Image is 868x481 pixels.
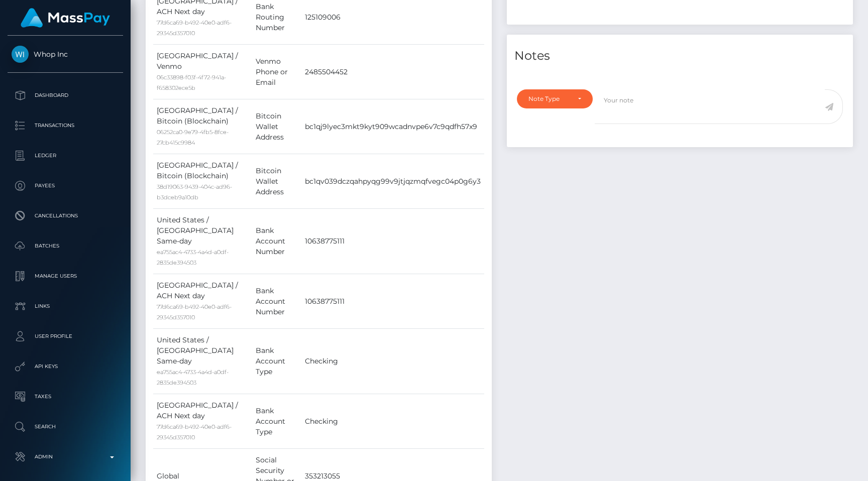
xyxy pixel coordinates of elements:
[12,88,119,103] p: Dashboard
[157,303,232,321] small: 77d6ca69-b492-40e0-adf6-29345d357010
[8,113,123,138] a: Transactions
[12,389,119,404] p: Taxes
[8,50,123,59] span: Whop Inc
[301,274,484,329] td: 10638775111
[301,329,484,394] td: Checking
[157,19,232,37] small: 77d6ca69-b492-40e0-adf6-29345d357010
[252,394,301,449] td: Bank Account Type
[153,99,252,154] td: [GEOGRAPHIC_DATA] / Bitcoin (Blockchain)
[153,209,252,274] td: United States / [GEOGRAPHIC_DATA] Same-day
[8,264,123,289] a: Manage Users
[8,294,123,319] a: Links
[12,148,119,163] p: Ledger
[528,95,570,103] div: Note Type
[157,369,229,386] small: ea755ac4-4733-4a4d-a0df-2835de394503
[301,209,484,274] td: 10638775111
[12,449,119,464] p: Admin
[301,154,484,209] td: bc1qv039dczqahpyqg99v9jtjqzmqfvegc04p0g6y3
[12,238,119,254] p: Batches
[252,99,301,154] td: Bitcoin Wallet Address
[301,45,484,99] td: 2485504452
[252,209,301,274] td: Bank Account Number
[8,414,123,439] a: Search
[514,47,845,65] h4: Notes
[8,143,123,168] a: Ledger
[157,74,226,91] small: 06c33898-f03f-4f72-941a-f658302ece5b
[8,83,123,108] a: Dashboard
[252,154,301,209] td: Bitcoin Wallet Address
[12,208,119,223] p: Cancellations
[12,419,119,434] p: Search
[12,329,119,344] p: User Profile
[8,324,123,349] a: User Profile
[157,249,229,266] small: ea755ac4-4733-4a4d-a0df-2835de394503
[157,183,232,201] small: 38d19063-9439-404c-ad96-b3dceb9a10db
[8,233,123,259] a: Batches
[12,118,119,133] p: Transactions
[8,444,123,469] a: Admin
[252,329,301,394] td: Bank Account Type
[517,89,593,108] button: Note Type
[12,359,119,374] p: API Keys
[21,8,110,28] img: MassPay Logo
[157,423,232,441] small: 77d6ca69-b492-40e0-adf6-29345d357010
[8,203,123,228] a: Cancellations
[8,173,123,198] a: Payees
[157,129,229,146] small: 06252ca0-9e79-4fb5-8fce-27cb415c9984
[301,394,484,449] td: Checking
[12,46,29,63] img: Whop Inc
[252,45,301,99] td: Venmo Phone or Email
[12,178,119,193] p: Payees
[153,154,252,209] td: [GEOGRAPHIC_DATA] / Bitcoin (Blockchain)
[8,384,123,409] a: Taxes
[153,274,252,329] td: [GEOGRAPHIC_DATA] / ACH Next day
[12,299,119,314] p: Links
[301,99,484,154] td: bc1qj9lyec3mkt9kyt909wcadnvpe6v7c9qdfh57x9
[153,329,252,394] td: United States / [GEOGRAPHIC_DATA] Same-day
[252,274,301,329] td: Bank Account Number
[12,269,119,284] p: Manage Users
[153,45,252,99] td: [GEOGRAPHIC_DATA] / Venmo
[153,394,252,449] td: [GEOGRAPHIC_DATA] / ACH Next day
[8,354,123,379] a: API Keys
